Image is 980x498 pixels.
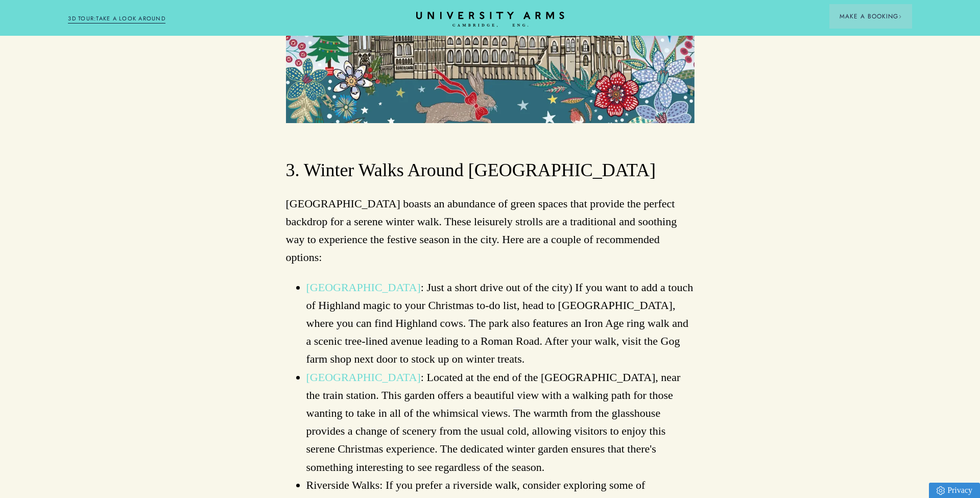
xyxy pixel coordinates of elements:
img: Arrow icon [898,15,902,18]
a: 3D TOUR:TAKE A LOOK AROUND [68,14,165,23]
li: : Located at the end of the [GEOGRAPHIC_DATA], near the train station. This garden offers a beaut... [306,368,695,476]
p: [GEOGRAPHIC_DATA] boasts an abundance of green spaces that provide the perfect backdrop for a ser... [286,195,695,267]
h3: 3. Winter Walks Around [GEOGRAPHIC_DATA] [286,158,695,183]
a: Privacy [929,483,980,498]
button: Make a BookingArrow icon [829,4,912,29]
a: [GEOGRAPHIC_DATA] [306,371,421,384]
img: Privacy [937,486,945,495]
span: Make a Booking [840,12,902,21]
a: Home [416,12,564,28]
li: : Just a short drive out of the city) If you want to add a touch of Highland magic to your Christ... [306,278,695,368]
a: [GEOGRAPHIC_DATA] [306,281,421,294]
